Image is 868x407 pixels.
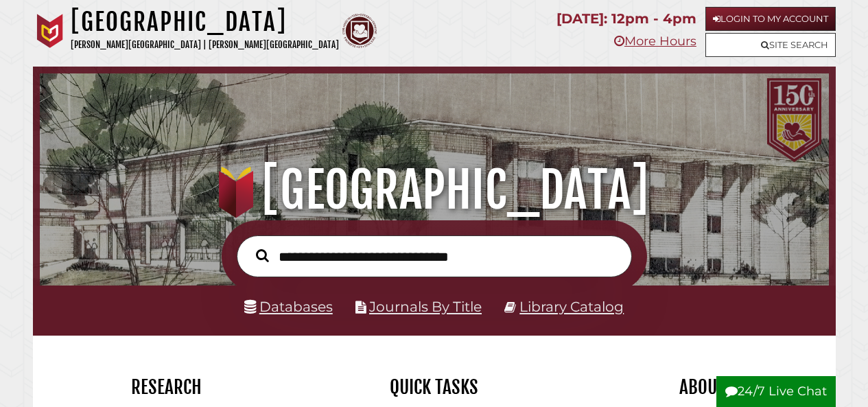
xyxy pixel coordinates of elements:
a: More Hours [614,34,696,49]
h2: About [578,375,825,399]
a: Site Search [705,33,836,57]
a: Library Catalog [519,298,624,315]
h2: Quick Tasks [311,375,558,399]
p: [PERSON_NAME][GEOGRAPHIC_DATA] | [PERSON_NAME][GEOGRAPHIC_DATA] [71,37,339,53]
h1: [GEOGRAPHIC_DATA] [52,160,815,220]
img: Calvin University [33,14,67,48]
a: Databases [244,298,333,315]
i: Search [256,248,269,262]
img: Calvin Theological Seminary [342,14,377,48]
button: Search [249,246,276,266]
a: Login to My Account [705,7,836,31]
h2: Research [43,375,290,399]
p: [DATE]: 12pm - 4pm [556,7,696,31]
h1: [GEOGRAPHIC_DATA] [71,7,339,37]
a: Journals By Title [369,298,482,315]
